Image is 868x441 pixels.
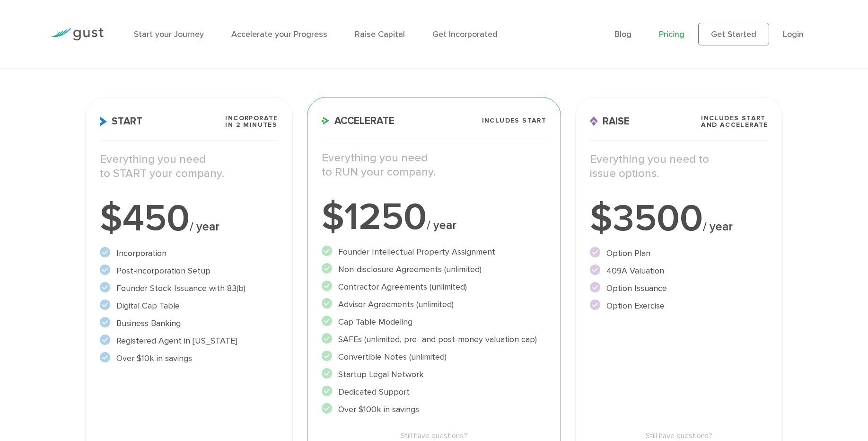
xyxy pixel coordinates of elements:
a: Start your Journey [134,29,204,39]
a: Get Incorporated [432,29,498,39]
a: Get Started [698,23,769,45]
img: Start Icon X2 [100,116,107,126]
img: Accelerate Icon [322,117,330,124]
li: Non-disclosure Agreements (unlimited) [322,263,546,276]
img: Gust Logo [51,28,104,41]
li: Option Issuance [590,282,768,295]
a: Accelerate your Progress [231,29,327,39]
img: Raise Icon [590,116,598,126]
span: / year [190,220,219,234]
li: Incorporation [100,247,278,260]
li: Founder Stock Issuance with 83(b) [100,282,278,295]
li: SAFEs (unlimited, pre- and post-money valuation cap) [322,333,546,346]
span: Incorporate in 2 Minutes [225,115,278,128]
p: Everything you need to START your company. [100,152,278,181]
span: Accelerate [322,116,395,126]
li: Convertible Notes (unlimited) [322,351,546,363]
li: Cap Table Modeling [322,316,546,328]
span: Includes START [482,117,547,124]
a: Blog [614,29,631,39]
span: / year [427,218,456,232]
li: Over $100k in savings [322,403,546,416]
li: Business Banking [100,317,278,330]
li: Post-incorporation Setup [100,265,278,277]
div: $450 [100,200,278,238]
span: Start [100,116,142,126]
li: Registered Agent in [US_STATE] [100,335,278,347]
a: Login [783,29,804,39]
li: 409A Valuation [590,265,768,277]
li: Dedicated Support [322,386,546,398]
li: Advisor Agreements (unlimited) [322,298,546,311]
li: Option Plan [590,247,768,260]
a: Raise Capital [355,29,405,39]
span: / year [703,220,733,234]
span: Includes START and ACCELERATE [701,115,768,128]
p: Everything you need to issue options. [590,152,768,181]
li: Option Exercise [590,300,768,312]
div: $3500 [590,200,768,238]
li: Founder Intellectual Property Assignment [322,246,546,258]
li: Over $10k in savings [100,352,278,365]
li: Startup Legal Network [322,368,546,381]
span: Raise [590,116,630,126]
div: $1250 [322,198,546,236]
a: Pricing [659,29,684,39]
li: Contractor Agreements (unlimited) [322,281,546,293]
p: Everything you need to RUN your company. [322,151,546,179]
li: Digital Cap Table [100,300,278,312]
